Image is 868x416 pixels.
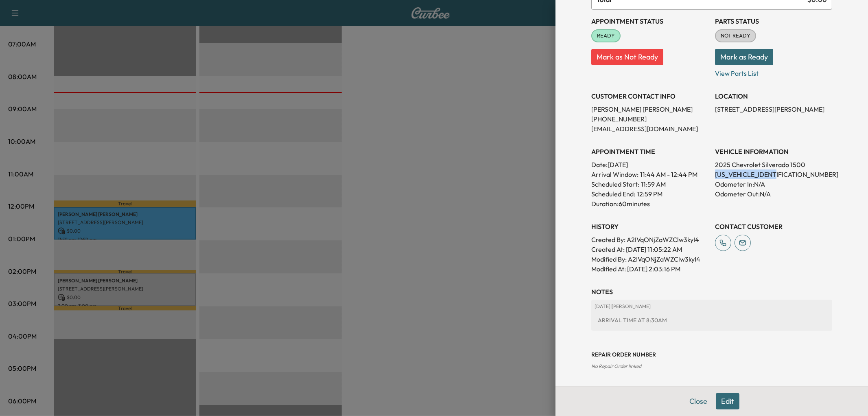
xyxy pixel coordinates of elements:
[715,189,832,199] p: Odometer Out: N/A
[591,235,708,244] p: Created By : A2IVqONjZaWZClw3kyI4
[591,169,708,179] p: Arrival Window:
[715,147,832,156] h3: VEHICLE INFORMATION
[591,222,708,231] h3: History
[715,169,832,179] p: [US_VEHICLE_IDENTIFICATION_NUMBER]
[595,303,829,310] p: [DATE] | [PERSON_NAME]
[591,254,708,264] p: Modified By : A2IVqONjZaWZClw3kyI4
[715,179,832,189] p: Odometer In: N/A
[591,16,708,26] h3: Appointment Status
[716,32,755,40] span: NOT READY
[715,65,832,78] p: View Parts List
[591,179,639,189] p: Scheduled Start:
[591,104,708,114] p: [PERSON_NAME] [PERSON_NAME]
[641,179,666,189] p: 11:59 AM
[591,160,708,169] p: Date: [DATE]
[591,91,708,101] h3: CUSTOMER CONTACT INFO
[591,49,663,65] button: Mark as Not Ready
[592,32,620,40] span: READY
[591,114,708,124] p: [PHONE_NUMBER]
[715,49,773,65] button: Mark as Ready
[637,189,662,199] p: 12:59 PM
[716,393,739,409] button: Edit
[640,169,697,179] span: 11:44 AM - 12:44 PM
[715,91,832,101] h3: LOCATION
[591,189,635,199] p: Scheduled End:
[591,287,832,297] h3: NOTES
[591,264,708,274] p: Modified At : [DATE] 2:03:16 PM
[591,363,641,369] span: No Repair Order linked
[715,222,832,231] h3: CONTACT CUSTOMER
[715,104,832,114] p: [STREET_ADDRESS][PERSON_NAME]
[591,124,708,134] p: [EMAIL_ADDRESS][DOMAIN_NAME]
[591,199,708,209] p: Duration: 60 minutes
[684,393,713,409] button: Close
[715,16,832,26] h3: Parts Status
[591,350,832,359] h3: Repair Order number
[715,160,832,169] p: 2025 Chevrolet Silverado 1500
[591,244,708,254] p: Created At : [DATE] 11:05:22 AM
[591,147,708,156] h3: APPOINTMENT TIME
[595,313,829,328] div: ARRIVAL TIME AT 8:30AM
